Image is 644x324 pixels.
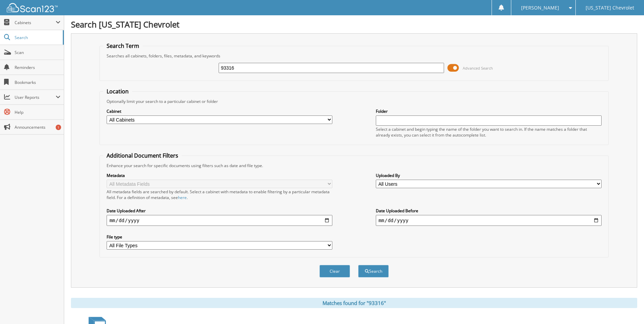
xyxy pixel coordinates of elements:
span: User Reports [15,94,56,100]
img: scan123-logo-white.svg [7,3,58,12]
label: Uploaded By [376,173,602,178]
label: Folder [376,108,602,114]
a: here [178,195,187,200]
div: All metadata fields are searched by default. Select a cabinet with metadata to enable filtering b... [107,189,332,200]
legend: Search Term [103,42,143,50]
div: Matches found for "93316" [71,298,637,308]
button: Clear [319,265,350,277]
span: Search [15,35,59,40]
label: Date Uploaded After [107,208,332,214]
label: Cabinet [107,108,332,114]
label: Date Uploaded Before [376,208,602,214]
span: Reminders [15,65,60,70]
label: File type [107,234,332,240]
input: end [376,215,602,226]
span: Cabinets [15,20,56,25]
div: Optionally limit your search to a particular cabinet or folder [103,98,605,104]
span: Help [15,109,60,115]
span: Scan [15,50,60,55]
span: Announcements [15,124,60,130]
span: Bookmarks [15,79,60,85]
div: 1 [56,125,61,130]
span: [PERSON_NAME] [521,6,559,10]
div: Select a cabinet and begin typing the name of the folder you want to search in. If the name match... [376,126,602,138]
div: Searches all cabinets, folders, files, metadata, and keywords [103,53,605,59]
input: start [107,215,332,226]
button: Search [358,265,389,277]
label: Metadata [107,173,332,178]
legend: Location [103,88,132,95]
span: Advanced Search [463,66,493,71]
span: [US_STATE] Chevrolet [586,6,634,10]
h1: Search [US_STATE] Chevrolet [71,19,637,30]
legend: Additional Document Filters [103,152,182,159]
div: Enhance your search for specific documents using filters such as date and file type. [103,163,605,168]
